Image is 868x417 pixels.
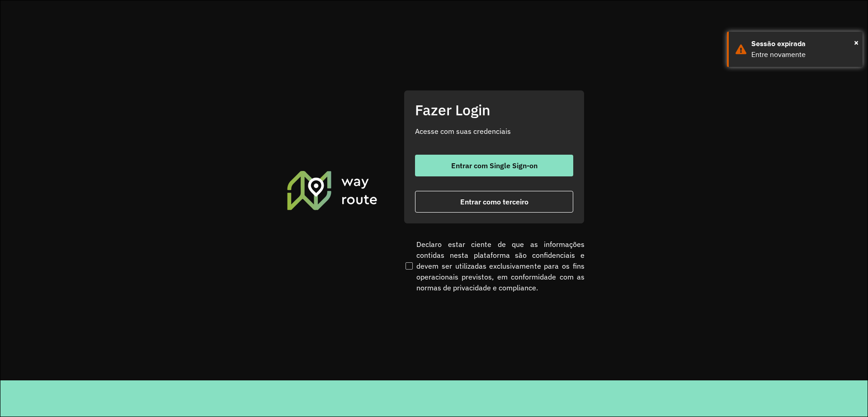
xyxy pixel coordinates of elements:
h2: Fazer Login [415,101,573,118]
button: button [415,155,573,176]
div: Entre novamente [751,49,856,60]
img: Roteirizador AmbevTech [286,170,379,211]
button: button [415,191,573,213]
span: × [854,36,859,49]
label: Declaro estar ciente de que as informações contidas nesta plataforma são confidenciais e devem se... [404,239,585,293]
p: Acesse com suas credenciais [415,126,573,137]
span: Entrar com Single Sign-on [451,162,538,169]
div: Sessão expirada [751,38,856,49]
button: Close [854,36,859,49]
span: Entrar como terceiro [460,198,528,205]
